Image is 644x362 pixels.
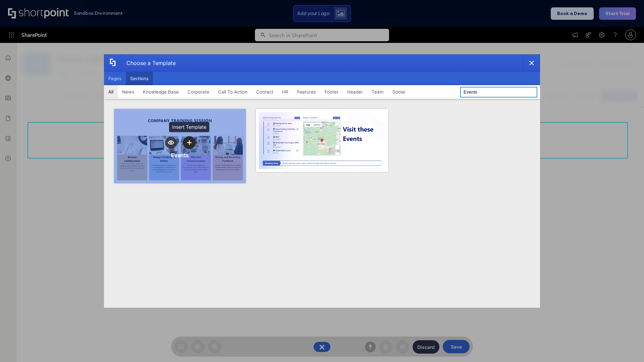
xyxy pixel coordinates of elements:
div: template selector [104,54,540,308]
button: News [118,85,139,99]
button: Contact [252,85,278,99]
div: Events [171,152,189,159]
button: All [104,85,118,99]
button: Social [388,85,410,99]
iframe: Chat Widget [610,330,644,362]
button: Footer [320,85,343,99]
button: Knowledge Base [139,85,183,99]
div: Choose a Template [121,55,176,71]
input: Search [460,87,537,98]
button: Sections [126,72,153,85]
button: Corporate [183,85,214,99]
button: Team [367,85,388,99]
button: Call To Action [214,85,252,99]
button: Header [343,85,367,99]
button: HR [278,85,293,99]
button: Features [293,85,320,99]
button: Pages [104,72,126,85]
